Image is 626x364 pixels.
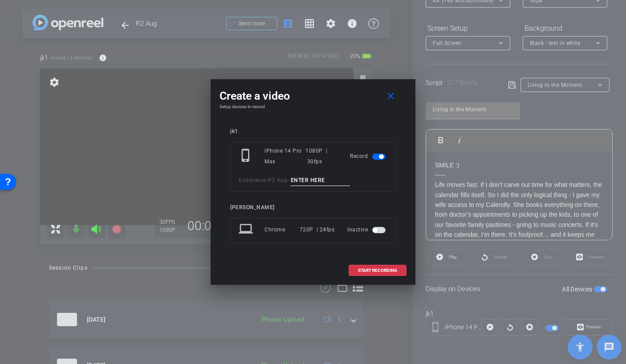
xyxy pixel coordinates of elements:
[239,148,255,164] mat-icon: phone_iphone
[239,177,266,183] span: Endurance
[266,177,268,183] span: -
[305,146,337,167] div: 1080P | 30fps
[230,128,396,135] div: jk1
[264,146,305,167] div: iPhone 14 Pro Max
[347,222,387,238] div: Inactive
[385,91,396,102] mat-icon: close
[268,177,287,183] span: R2 Aug
[287,177,289,183] span: -
[300,222,335,238] div: 720P | 24fps
[350,146,387,167] div: Record
[230,204,396,211] div: [PERSON_NAME]
[239,222,255,238] mat-icon: laptop
[349,265,406,276] button: START RECORDING
[358,268,397,273] span: START RECORDING
[264,222,300,238] div: Chrome
[291,175,350,186] input: ENTER HERE
[220,88,406,104] div: Create a video
[220,104,406,109] h4: Setup devices to record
